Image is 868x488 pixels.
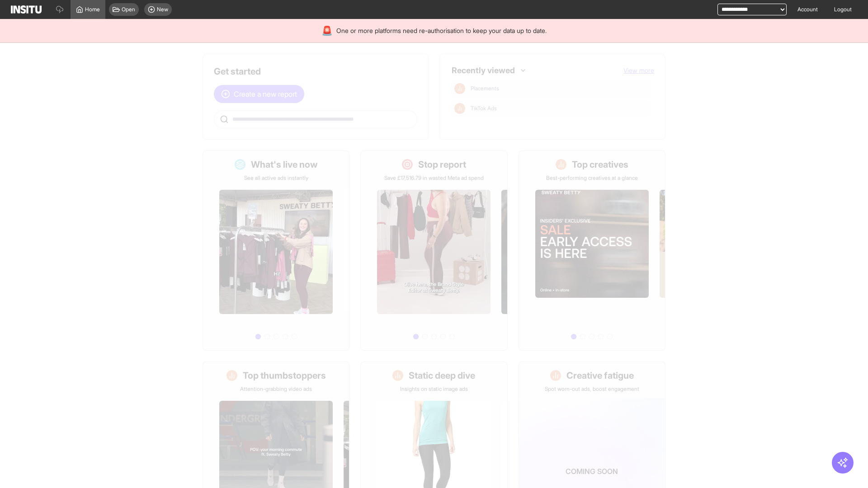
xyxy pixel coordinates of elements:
span: New [157,6,168,13]
span: Home [85,6,100,13]
span: One or more platforms need re-authorisation to keep your data up to date. [336,26,547,35]
span: Open [122,6,135,13]
div: 🚨 [321,24,333,37]
img: Logo [11,5,42,14]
